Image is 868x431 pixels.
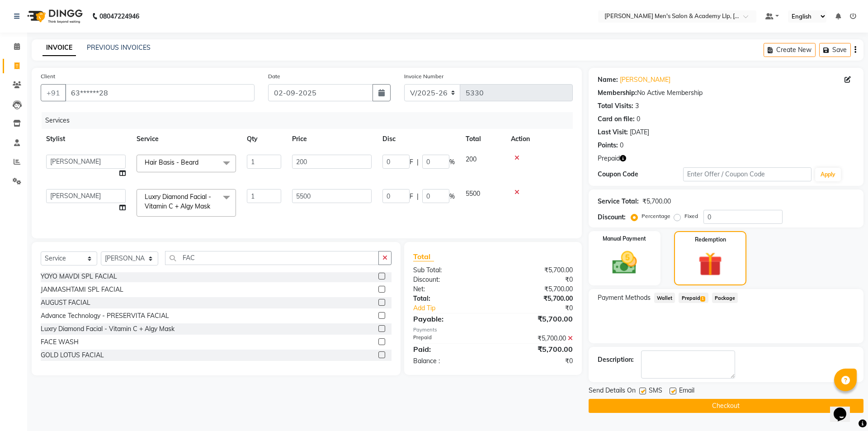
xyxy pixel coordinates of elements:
div: ₹0 [507,303,579,313]
span: F [410,157,413,167]
div: JANMASHTAMI SPL FACIAL [41,285,123,294]
div: ₹5,700.00 [493,334,579,343]
div: Total Visits: [598,101,633,111]
span: Luxry Diamond Facial - Vitamin C + Algy Mask [145,193,211,210]
div: Points: [598,141,618,150]
div: Luxry Diamond Facial - Vitamin C + Algy Mask [41,324,175,334]
span: | [417,192,419,201]
span: Payment Methods [598,293,651,303]
label: Client [41,72,55,81]
button: +91 [41,84,66,101]
th: Disc [377,129,460,149]
div: Services [42,112,580,129]
div: ₹5,700.00 [493,313,579,324]
label: Redemption [695,236,726,244]
a: x [210,202,214,210]
div: ₹5,700.00 [493,344,579,355]
div: Payable: [406,313,493,324]
div: Card on file: [598,114,635,124]
span: Package [712,293,738,303]
div: Description: [598,355,634,365]
span: Wallet [654,293,675,303]
img: logo [23,4,85,29]
div: [DATE] [630,128,649,137]
span: % [449,157,455,167]
span: F [410,192,413,201]
span: Email [679,386,694,397]
iframe: chat widget [830,395,859,422]
a: Add Tip [406,303,507,313]
span: Send Details On [589,386,636,397]
div: Membership: [598,88,637,98]
th: Action [505,129,573,149]
label: Manual Payment [603,235,646,243]
div: Discount: [406,275,493,284]
input: Enter Offer / Coupon Code [683,167,811,181]
div: 0 [620,141,623,150]
div: ₹5,700.00 [493,284,579,294]
div: YOYO MAVDI SPL FACIAL [41,272,117,281]
span: Total [413,252,434,261]
th: Total [460,129,505,149]
th: Service [131,129,241,149]
div: ₹5,700.00 [493,294,579,303]
div: Advance Technology - PRESERVITA FACIAL [41,311,169,321]
img: _gift.svg [691,249,730,279]
span: Prepaid [598,154,620,163]
label: Fixed [684,212,698,220]
div: Net: [406,284,493,294]
th: Price [287,129,377,149]
div: ₹0 [493,356,579,366]
div: GOLD LOTUS FACIAL [41,350,104,360]
div: Sub Total: [406,265,493,275]
div: Name: [598,75,618,85]
label: Invoice Number [404,72,443,81]
input: Search or Scan [165,251,379,265]
b: 08047224946 [99,4,139,29]
span: Hair Basis - Beard [145,158,198,166]
span: 1 [700,296,705,302]
div: ₹5,700.00 [642,197,671,206]
div: Total: [406,294,493,303]
div: ₹0 [493,275,579,284]
span: 200 [466,155,476,163]
div: FACE WASH [41,337,79,347]
label: Percentage [642,212,670,220]
div: Last Visit: [598,128,628,137]
button: Save [819,43,851,57]
div: AUGUST FACIAL [41,298,90,308]
a: [PERSON_NAME] [620,75,670,85]
div: 3 [635,101,639,111]
span: SMS [649,386,662,397]
span: % [449,192,455,201]
input: Search by Name/Mobile/Email/Code [65,84,255,101]
div: Paid: [406,344,493,355]
button: Checkout [589,399,863,413]
div: Payments [413,326,573,334]
div: Coupon Code [598,170,683,179]
label: Date [268,72,280,81]
button: Apply [815,168,841,181]
img: _cash.svg [604,248,645,277]
button: Create New [764,43,816,57]
div: Discount: [598,213,626,222]
span: 5500 [466,189,480,198]
div: Balance : [406,356,493,366]
a: x [198,158,203,166]
a: INVOICE [42,40,76,56]
a: PREVIOUS INVOICES [87,43,151,52]
div: Prepaid [406,334,493,343]
div: No Active Membership [598,88,854,98]
div: Service Total: [598,197,639,206]
span: Prepaid [679,293,708,303]
th: Stylist [41,129,131,149]
div: 0 [637,114,640,124]
div: ₹5,700.00 [493,265,579,275]
span: | [417,157,419,167]
th: Qty [241,129,287,149]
